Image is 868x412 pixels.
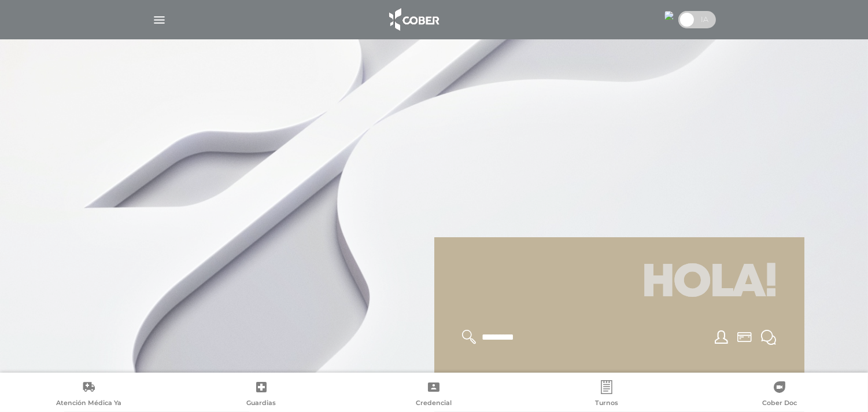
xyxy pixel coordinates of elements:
[2,380,175,410] a: Atención Médica Ya
[693,380,866,410] a: Cober Doc
[152,13,167,27] img: Cober_menu-lines-white.svg
[348,380,520,410] a: Credencial
[383,6,444,34] img: logo_cober_home-white.png
[762,399,797,409] span: Cober Doc
[246,399,276,409] span: Guardias
[664,11,674,20] img: 7294
[175,380,348,410] a: Guardias
[448,251,791,316] h1: Hola!
[520,380,693,410] a: Turnos
[56,399,121,409] span: Atención Médica Ya
[416,399,452,409] span: Credencial
[595,399,618,409] span: Turnos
